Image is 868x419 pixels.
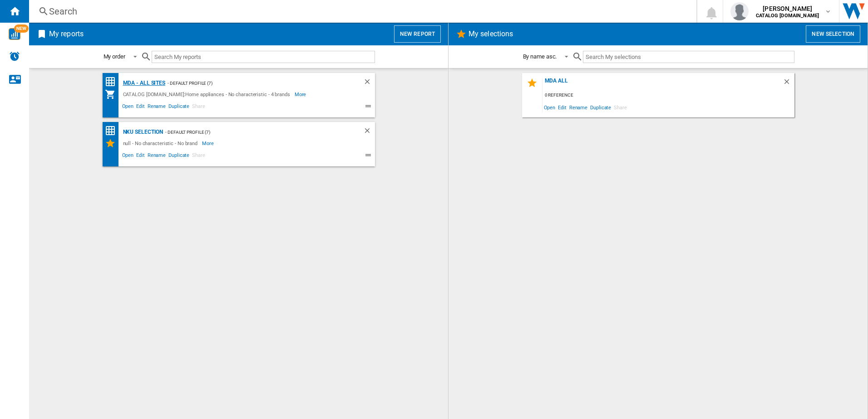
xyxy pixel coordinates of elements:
div: MDA - All sites [121,78,166,89]
div: Delete [363,127,375,138]
span: Duplicate [589,101,612,113]
h2: My selections [467,25,515,43]
input: Search My selections [583,51,794,63]
span: Open [121,151,135,162]
span: More [295,89,308,100]
div: MDA All [542,78,783,90]
div: By name asc. [523,53,557,60]
img: profile.jpg [730,2,749,20]
div: - Default profile (7) [163,127,345,138]
h2: My reports [47,25,85,43]
div: Delete [783,78,794,90]
div: 0 reference [542,90,794,101]
span: Share [612,101,628,113]
button: New selection [806,25,860,43]
span: Edit [135,151,146,162]
div: null - No characteristic - No brand [121,138,202,149]
span: [PERSON_NAME] [756,4,819,13]
img: wise-card.svg [9,28,20,40]
div: Delete [363,78,375,89]
span: Duplicate [167,151,191,162]
span: Open [121,102,135,113]
div: My Selections [105,138,121,149]
span: Edit [557,101,568,113]
div: CATALOG [DOMAIN_NAME]:Home appliances - No characteristic - 4 brands [121,89,295,100]
div: Price Matrix [105,76,121,88]
span: Share [191,151,207,162]
div: My Assortment [105,89,121,100]
div: - Default profile (7) [165,78,345,89]
img: alerts-logo.svg [9,51,20,62]
input: Search My reports [152,51,375,63]
div: Search [49,5,673,18]
span: NEW [14,24,29,33]
span: Open [542,101,557,113]
b: CATALOG [DOMAIN_NAME] [756,13,819,19]
span: More [202,138,215,149]
div: NKU selection [121,127,163,138]
span: Rename [146,102,167,113]
button: New report [394,25,441,43]
div: My order [104,53,125,60]
span: Edit [135,102,146,113]
span: Rename [568,101,589,113]
span: Duplicate [167,102,191,113]
span: Rename [146,151,167,162]
div: Price Matrix [105,125,121,136]
span: Share [191,102,207,113]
